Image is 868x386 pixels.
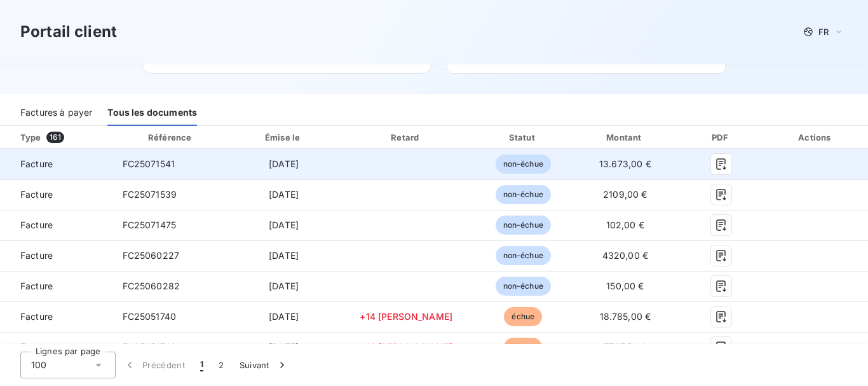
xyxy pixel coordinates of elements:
div: Factures à payer [20,99,92,126]
div: Référence [148,132,191,142]
span: non-échue [496,277,551,296]
span: FC25060227 [123,250,180,261]
div: Statut [477,131,569,144]
span: 100 [31,359,46,371]
span: non-échue [496,185,551,204]
span: échue [504,338,542,357]
span: Facture [10,188,102,201]
span: 102,00 € [606,219,644,230]
span: Facture [10,158,102,170]
span: [DATE] [269,189,299,200]
span: non-échue [496,216,551,235]
span: Facture [10,341,102,354]
span: [DATE] [269,311,299,322]
span: 161 [46,132,64,143]
button: Précédent [116,352,193,378]
span: non-échue [496,246,551,265]
span: FC25071541 [123,158,175,169]
span: FC25071539 [123,189,177,200]
span: FC25060282 [123,280,180,291]
span: +14 [PERSON_NAME] [360,311,452,322]
span: +14 [PERSON_NAME] [360,341,452,352]
button: 2 [211,352,231,378]
span: 2109,00 € [603,189,647,200]
button: 1 [193,352,211,378]
span: [DATE] [269,219,299,230]
span: Facture [10,280,102,293]
span: échue [504,307,542,326]
div: PDF [681,131,761,144]
span: [DATE] [269,341,299,352]
span: Facture [10,219,102,231]
span: 150,00 € [606,280,644,291]
span: Facture [10,310,102,323]
span: 13.673,00 € [599,158,651,169]
span: Facture [10,249,102,262]
button: Suivant [232,352,296,378]
span: [DATE] [269,250,299,261]
span: non-échue [496,155,551,174]
div: Retard [340,131,472,144]
span: 1 [200,359,203,371]
span: 18.785,00 € [600,311,651,322]
div: Tous les documents [107,99,197,126]
span: FR [818,27,829,37]
span: FC25051740 [123,311,177,322]
span: FC25071475 [123,219,177,230]
div: Actions [766,131,865,144]
span: 4320,00 € [602,250,648,261]
span: [DATE] [269,158,299,169]
div: Montant [574,131,676,144]
span: 7727,50 € [604,341,646,352]
span: FC25051742 [123,341,177,352]
h3: Portail client [20,20,117,43]
div: Type [13,131,110,144]
div: Émise le [233,131,335,144]
span: [DATE] [269,280,299,291]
